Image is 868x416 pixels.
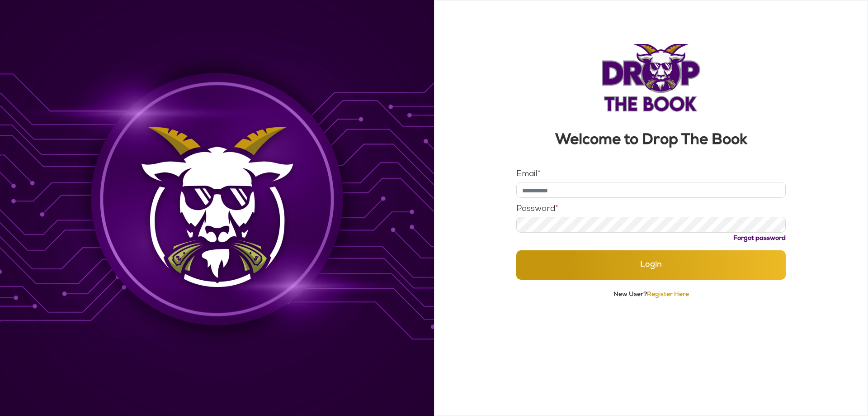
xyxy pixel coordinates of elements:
h3: Welcome to Drop The Book [516,134,786,148]
p: New User? [516,291,786,299]
a: Forgot password [733,235,786,242]
img: Logo [601,44,701,112]
label: Password [516,205,558,213]
img: Background Image [131,118,303,298]
label: Email [516,170,541,178]
button: Login [516,250,786,280]
a: Register Here [647,292,689,298]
